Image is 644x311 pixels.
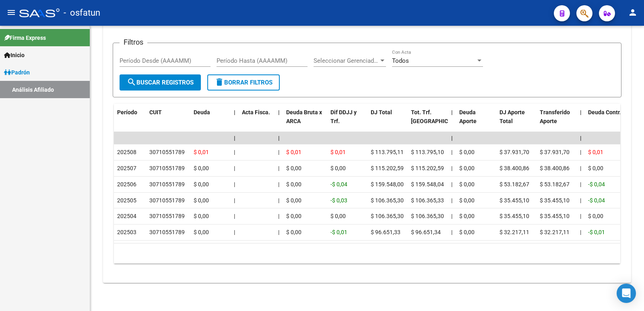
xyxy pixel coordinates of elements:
[371,213,404,219] span: $ 106.365,30
[231,104,239,139] datatable-header-cell: |
[580,165,581,171] span: |
[588,181,605,187] span: -$ 0,04
[120,37,147,48] h3: Filtros
[117,229,136,235] span: 202503
[580,149,581,155] span: |
[149,109,162,115] span: CUIT
[149,196,185,205] div: 30710551789
[234,109,235,115] span: |
[330,149,346,155] span: $ 0,01
[286,197,301,204] span: $ 0,00
[588,197,605,204] span: -$ 0,04
[149,180,185,189] div: 30710551789
[371,229,400,235] span: $ 96.651,33
[117,165,136,171] span: 202507
[194,149,209,155] span: $ 0,01
[580,109,582,115] span: |
[588,229,605,235] span: -$ 0,01
[459,213,475,219] span: $ 0,00
[459,197,475,204] span: $ 0,00
[459,229,475,235] span: $ 0,00
[500,213,529,219] span: $ 35.455,10
[367,104,408,139] datatable-header-cell: DJ Total
[64,4,100,22] span: - osfatun
[330,109,357,125] span: Dif DDJJ y Trf.
[500,229,529,235] span: $ 32.217,11
[411,165,444,171] span: $ 115.202,59
[330,165,346,171] span: $ 0,00
[451,109,453,115] span: |
[6,8,16,17] mat-icon: menu
[540,197,570,204] span: $ 35.455,10
[234,229,235,235] span: |
[314,57,379,64] span: Seleccionar Gerenciador
[540,165,570,171] span: $ 38.400,86
[540,149,570,155] span: $ 37.931,70
[190,104,231,139] datatable-header-cell: Deuda
[371,165,404,171] span: $ 115.202,59
[149,212,185,221] div: 30710551789
[120,74,201,91] button: Buscar Registros
[194,181,209,187] span: $ 0,00
[242,109,270,115] span: Acta Fisca.
[330,213,346,219] span: $ 0,00
[451,149,452,155] span: |
[278,165,279,171] span: |
[239,104,275,139] datatable-header-cell: Acta Fisca.
[371,109,392,115] span: DJ Total
[286,149,301,155] span: $ 0,01
[234,165,235,171] span: |
[459,181,475,187] span: $ 0,00
[459,149,475,155] span: $ 0,00
[451,165,452,171] span: |
[451,213,452,219] span: |
[194,229,209,235] span: $ 0,00
[330,197,347,204] span: -$ 0,03
[500,109,525,125] span: DJ Aporte Total
[411,181,444,187] span: $ 159.548,04
[411,213,444,219] span: $ 106.365,30
[617,284,636,303] div: Open Intercom Messenger
[234,197,235,204] span: |
[577,104,585,139] datatable-header-cell: |
[451,197,452,204] span: |
[283,104,327,139] datatable-header-cell: Deuda Bruta x ARCA
[411,197,444,204] span: $ 106.365,33
[117,197,136,204] span: 202505
[628,8,638,17] mat-icon: person
[330,229,347,235] span: -$ 0,01
[234,181,235,187] span: |
[278,197,279,204] span: |
[194,165,209,171] span: $ 0,00
[408,104,448,139] datatable-header-cell: Tot. Trf. Bruto
[146,104,190,139] datatable-header-cell: CUIT
[194,109,210,115] span: Deuda
[588,149,603,155] span: $ 0,01
[330,181,347,187] span: -$ 0,04
[540,109,570,125] span: Transferido Aporte
[286,229,301,235] span: $ 0,00
[459,109,477,125] span: Deuda Aporte
[392,57,409,64] span: Todos
[286,213,301,219] span: $ 0,00
[127,77,136,87] mat-icon: search
[448,104,456,139] datatable-header-cell: |
[278,135,280,141] span: |
[411,109,466,125] span: Tot. Trf. [GEOGRAPHIC_DATA]
[117,213,136,219] span: 202504
[327,104,367,139] datatable-header-cell: Dif DDJJ y Trf.
[286,181,301,187] span: $ 0,00
[588,165,603,171] span: $ 0,00
[451,181,452,187] span: |
[278,229,279,235] span: |
[540,181,570,187] span: $ 53.182,67
[451,135,453,141] span: |
[537,104,577,139] datatable-header-cell: Transferido Aporte
[4,68,30,77] span: Padrón
[500,181,529,187] span: $ 53.182,67
[580,135,582,141] span: |
[234,213,235,219] span: |
[588,109,621,115] span: Deuda Contr.
[234,135,235,141] span: |
[496,104,537,139] datatable-header-cell: DJ Aporte Total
